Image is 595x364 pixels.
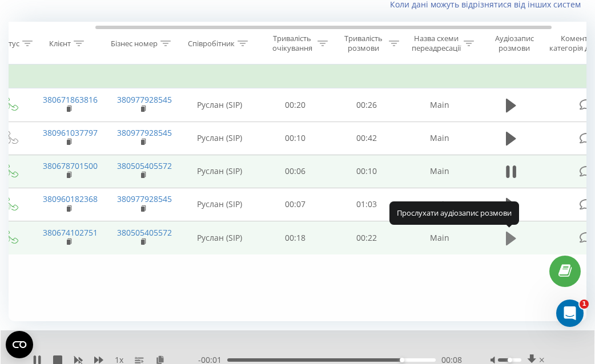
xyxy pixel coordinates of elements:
td: 01:03 [331,188,403,221]
div: Тривалість очікування [270,34,315,53]
a: 380977928545 [117,127,172,138]
div: Назва схеми переадресації [412,34,461,53]
td: 00:07 [260,188,331,221]
td: 00:20 [260,88,331,122]
div: Співробітник [188,39,235,48]
a: 380505405572 [117,160,172,171]
td: Руслан (SIP) [180,221,260,254]
div: Тривалість розмови [341,34,386,53]
td: 00:06 [260,155,331,188]
a: 380961037797 [43,127,98,138]
div: Аудіозапис розмови [487,34,542,53]
td: Руслан (SIP) [180,88,260,122]
td: Main [403,88,477,122]
div: Прослухати аудіозапис розмови [389,201,519,224]
td: 00:10 [260,122,331,155]
a: 380505405572 [117,227,172,238]
td: 00:22 [331,221,403,254]
a: 380977928545 [117,193,172,204]
td: Main [403,188,477,221]
td: Main [403,155,477,188]
iframe: Intercom live chat [556,300,584,327]
td: 00:26 [331,88,403,122]
td: Main [403,122,477,155]
td: Руслан (SIP) [180,122,260,155]
td: Main [403,221,477,254]
a: 380671863816 [43,94,98,105]
span: 1 [580,300,589,309]
a: 380977928545 [117,94,172,105]
div: Accessibility label [400,358,404,362]
a: 380678701500 [43,160,98,171]
div: Бізнес номер [111,39,158,48]
td: Руслан (SIP) [180,155,260,188]
div: Accessibility label [508,358,512,362]
button: Open CMP widget [6,331,33,358]
td: Руслан (SIP) [180,188,260,221]
td: 00:10 [331,155,403,188]
td: 00:18 [260,221,331,254]
a: 380674102751 [43,227,98,238]
td: 00:42 [331,122,403,155]
div: Клієнт [49,39,71,48]
a: 380960182368 [43,193,98,204]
